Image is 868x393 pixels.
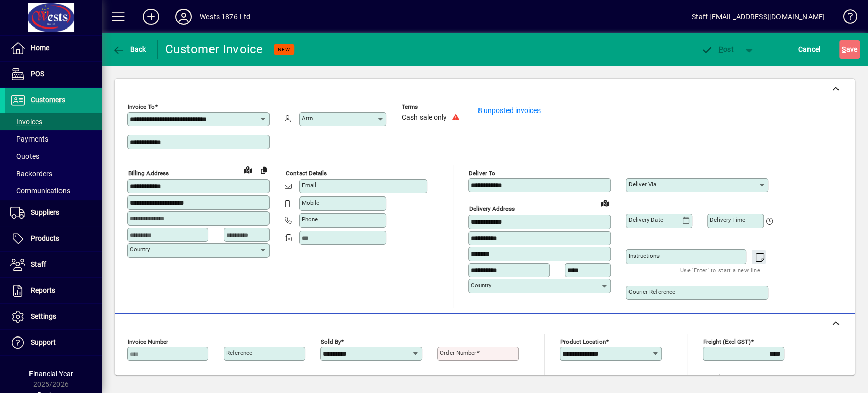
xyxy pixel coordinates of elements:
mat-label: Country [471,282,491,289]
mat-label: Attn [302,115,313,122]
button: Back [110,40,149,59]
mat-label: Deliver via [628,181,656,188]
mat-label: Instructions [628,252,660,259]
span: S [842,45,846,53]
a: Communications [5,182,102,200]
div: Staff [EMAIL_ADDRESS][DOMAIN_NAME] [692,9,825,25]
mat-label: Invoice number [128,338,168,345]
span: Home [31,44,49,52]
mat-label: Product location [560,338,606,345]
a: Products [5,226,102,251]
mat-label: Reference [226,349,252,356]
a: Quotes [5,148,102,165]
button: Save [839,40,860,59]
mat-label: Payment due [224,374,258,381]
mat-hint: Use 'Enter' to start a new line [680,264,760,276]
button: Post [696,40,739,59]
span: P [719,45,723,53]
span: Back [112,45,146,53]
app-page-header-button: Back [102,40,158,59]
mat-label: Rounding [703,374,728,381]
mat-label: Mobile [302,199,319,206]
a: 8 unposted invoices [478,106,541,115]
mat-label: Email [302,182,316,189]
span: Cancel [798,41,821,58]
span: Products [31,234,59,242]
span: Payments [10,135,48,143]
a: Backorders [5,165,102,182]
mat-label: Order number [440,349,476,356]
span: Communications [10,187,70,195]
span: Financial Year [29,370,73,378]
mat-label: Invoice To [128,103,155,110]
a: POS [5,62,102,87]
button: Copy to Delivery address [256,162,272,178]
a: Staff [5,252,102,277]
button: Cancel [796,40,823,59]
button: Add [135,8,167,26]
mat-label: Delivery time [710,216,745,223]
a: Knowledge Base [835,2,855,35]
button: Profile [167,8,200,26]
mat-label: Deliver To [469,170,495,177]
mat-label: Courier Reference [628,288,675,295]
mat-label: Delivery date [628,216,663,223]
span: Suppliers [31,208,59,216]
a: View on map [597,194,613,211]
a: Support [5,330,102,355]
mat-label: Phone [302,216,318,223]
span: Cash sale only [402,114,447,122]
span: Customers [31,96,65,104]
div: Customer Invoice [165,41,263,58]
span: Backorders [10,170,52,178]
span: ave [842,41,857,58]
span: NEW [278,46,290,53]
a: Payments [5,130,102,148]
span: POS [31,70,44,78]
span: Invoices [10,118,42,126]
span: ost [701,45,734,53]
mat-label: Invoice date [128,374,160,381]
mat-label: Sold by [321,338,341,345]
span: Staff [31,260,46,268]
a: Settings [5,304,102,329]
a: Reports [5,278,102,303]
div: Wests 1876 Ltd [200,9,250,25]
span: Terms [402,104,463,110]
mat-label: Country [130,246,150,253]
a: Suppliers [5,200,102,226]
span: Quotes [10,152,39,160]
a: View on map [240,161,256,178]
mat-label: Freight (excl GST) [703,338,751,345]
span: Reports [31,286,55,294]
span: Settings [31,312,56,320]
a: Invoices [5,113,102,130]
span: Support [31,338,56,346]
a: Home [5,36,102,61]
